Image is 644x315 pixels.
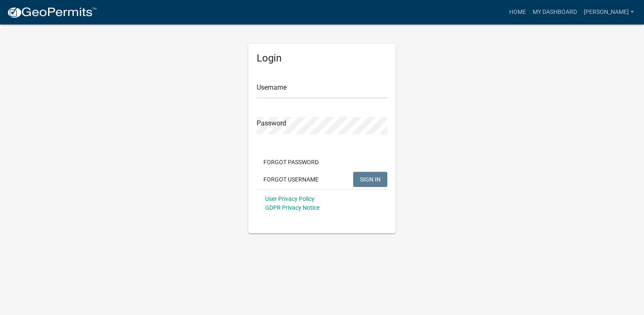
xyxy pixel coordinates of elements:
[529,4,580,20] a: My Dashboard
[257,172,325,187] button: Forgot Username
[353,172,387,187] button: SIGN IN
[257,155,325,170] button: Forgot Password
[257,52,387,64] h5: Login
[360,176,381,182] span: SIGN IN
[265,204,319,211] a: GDPR Privacy Notice
[506,4,529,20] a: Home
[265,195,314,202] a: User Privacy Policy
[580,4,637,20] a: [PERSON_NAME]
